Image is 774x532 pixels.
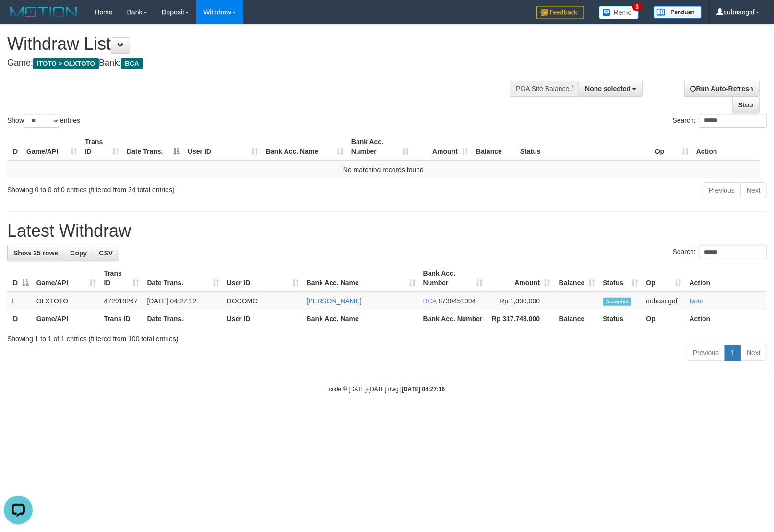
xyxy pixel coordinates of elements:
th: Rp 317.748.000 [487,310,555,328]
th: Trans ID: activate to sort column ascending [81,133,123,161]
th: Status [516,133,651,161]
th: ID [7,310,33,328]
th: Bank Acc. Name [303,310,419,328]
th: Trans ID [100,310,143,328]
th: Trans ID: activate to sort column ascending [100,265,143,292]
th: Balance [472,133,516,161]
th: Game/API: activate to sort column ascending [23,133,81,161]
a: 1 [725,345,741,361]
th: Amount: activate to sort column ascending [487,265,555,292]
td: 472918267 [100,292,143,310]
th: Action [686,310,767,328]
th: Status [599,310,643,328]
h4: Game: Bank: [7,58,506,68]
td: - [554,292,599,310]
span: Accepted [603,298,632,306]
div: Showing 0 to 0 of 0 entries (filtered from 34 total entries) [7,181,315,195]
th: Balance: activate to sort column ascending [554,265,599,292]
td: Rp 1,300,000 [487,292,555,310]
a: Run Auto-Refresh [684,81,760,97]
span: None selected [585,85,631,93]
th: ID [7,133,23,161]
th: Bank Acc. Number: activate to sort column ascending [419,265,487,292]
span: Copy 8730451394 to clipboard [439,297,476,305]
h1: Latest Withdraw [7,221,767,241]
td: [DATE] 04:27:12 [143,292,223,310]
a: [PERSON_NAME] [307,297,362,305]
th: Status: activate to sort column ascending [599,265,643,292]
input: Search: [699,245,767,259]
img: panduan.png [654,6,702,19]
input: Search: [699,114,767,128]
th: Op: activate to sort column ascending [651,133,692,161]
img: MOTION_logo.png [7,5,80,19]
button: Open LiveChat chat widget [4,4,33,33]
span: Copy [70,249,87,257]
a: Next [740,345,767,361]
a: Copy [64,245,93,261]
small: code © [DATE]-[DATE] dwg | [329,386,445,393]
th: Action [692,133,760,161]
strong: [DATE] 04:27:16 [402,386,445,393]
th: User ID: activate to sort column ascending [223,265,303,292]
th: Balance [554,310,599,328]
td: No matching records found [7,161,760,178]
th: Op: activate to sort column ascending [643,265,686,292]
a: Previous [687,345,725,361]
td: aubasegaf [643,292,686,310]
th: Action [686,265,767,292]
div: PGA Site Balance / [510,81,579,97]
label: Show entries [7,114,80,128]
th: Game/API [33,310,100,328]
select: Showentries [24,114,60,128]
img: Button%20Memo.svg [599,6,639,19]
th: Op [643,310,686,328]
span: Show 25 rows [13,249,58,257]
th: Bank Acc. Number [419,310,487,328]
th: Date Trans. [143,310,223,328]
label: Search: [673,114,767,128]
button: None selected [579,81,643,97]
th: Amount: activate to sort column ascending [413,133,472,161]
h1: Withdraw List [7,35,506,54]
th: Date Trans.: activate to sort column ascending [143,265,223,292]
th: ID: activate to sort column descending [7,265,33,292]
td: 1 [7,292,33,310]
span: ITOTO > OLXTOTO [33,58,99,69]
th: Bank Acc. Name: activate to sort column ascending [262,133,347,161]
th: Bank Acc. Number: activate to sort column ascending [347,133,413,161]
a: Next [740,182,767,198]
a: Note [690,297,704,305]
th: Game/API: activate to sort column ascending [33,265,100,292]
a: Previous [703,182,741,198]
a: CSV [93,245,119,261]
div: Showing 1 to 1 of 1 entries (filtered from 100 total entries) [7,330,767,344]
span: BCA [121,58,143,69]
a: Show 25 rows [7,245,64,261]
td: DOCOMO [223,292,303,310]
span: CSV [99,249,113,257]
th: User ID [223,310,303,328]
label: Search: [673,245,767,259]
th: Bank Acc. Name: activate to sort column ascending [303,265,419,292]
span: BCA [423,297,437,305]
span: 3 [632,2,643,11]
th: Date Trans.: activate to sort column descending [123,133,184,161]
img: Feedback.jpg [536,6,584,19]
th: User ID: activate to sort column ascending [184,133,262,161]
td: OLXTOTO [33,292,100,310]
a: Stop [732,97,760,113]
